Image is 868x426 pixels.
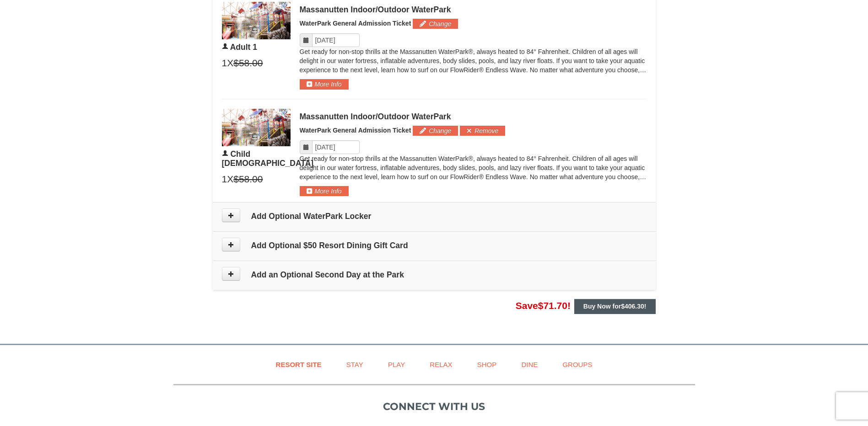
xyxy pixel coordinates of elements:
button: More Info [300,186,349,196]
span: 1 [222,172,227,186]
span: Save ! [516,300,571,311]
span: $406.30 [621,303,644,310]
a: Dine [510,354,549,375]
span: $58.00 [233,172,263,186]
button: Change [413,126,458,136]
strong: Buy Now for ! [583,303,647,310]
img: 6619917-1403-22d2226d.jpg [222,109,291,146]
a: Play [377,354,416,375]
a: Stay [335,354,375,375]
a: Groups [551,354,604,375]
a: Shop [466,354,508,375]
span: 1 [222,56,227,70]
span: X [227,56,233,70]
span: Child [DEMOGRAPHIC_DATA] [222,149,314,168]
h4: Add an Optional Second Day at the Park [222,270,647,279]
span: X [227,172,233,186]
span: $71.70 [538,300,567,311]
div: Massanutten Indoor/Outdoor WaterPark [300,5,647,14]
p: Connect with us [173,399,695,414]
p: Get ready for non-stop thrills at the Massanutten WaterPark®, always heated to 84° Fahrenheit. Ch... [300,47,647,75]
img: 6619917-1403-22d2226d.jpg [222,2,291,39]
a: Relax [418,354,464,375]
span: WaterPark General Admission Ticket [300,127,411,134]
span: Adult 1 [230,43,257,52]
button: Buy Now for$406.30! [574,299,656,314]
a: Resort Site [264,354,333,375]
button: More Info [300,79,349,89]
h4: Add Optional WaterPark Locker [222,212,647,221]
button: Change [413,19,458,29]
div: Massanutten Indoor/Outdoor WaterPark [300,112,647,121]
span: WaterPark General Admission Ticket [300,20,411,27]
p: Get ready for non-stop thrills at the Massanutten WaterPark®, always heated to 84° Fahrenheit. Ch... [300,154,647,181]
span: $58.00 [233,56,263,70]
button: Remove [460,126,505,136]
h4: Add Optional $50 Resort Dining Gift Card [222,241,647,250]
